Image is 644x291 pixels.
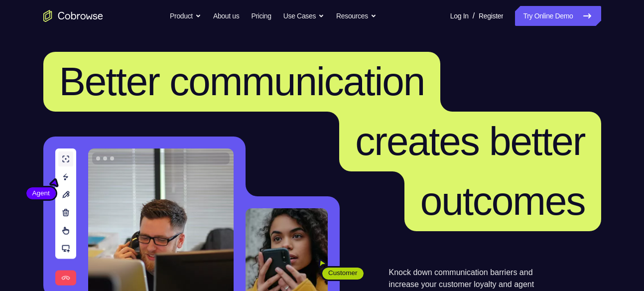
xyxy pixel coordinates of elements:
[336,6,377,26] button: Resources
[43,10,103,22] a: Go to the home page
[213,6,239,26] a: About us
[479,6,503,26] a: Register
[473,10,475,22] span: /
[355,119,585,163] span: creates better
[251,6,271,26] a: Pricing
[59,59,425,104] span: Better communication
[420,179,585,223] span: outcomes
[450,6,469,26] a: Log In
[283,6,324,26] button: Use Cases
[515,6,601,26] a: Try Online Demo
[170,6,201,26] button: Product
